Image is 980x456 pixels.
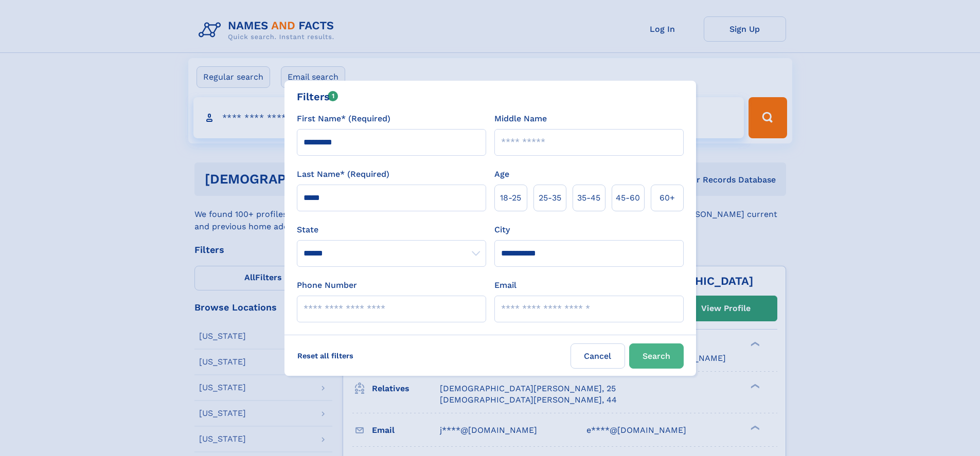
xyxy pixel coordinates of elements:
[494,168,509,180] label: Age
[291,343,360,368] label: Reset all filters
[539,192,561,204] span: 25‑35
[571,343,625,369] label: Cancel
[297,224,486,236] label: State
[297,113,390,125] label: First Name* (Required)
[577,192,600,204] span: 35‑45
[297,279,357,291] label: Phone Number
[629,343,684,369] button: Search
[660,192,675,204] span: 60+
[494,113,547,125] label: Middle Name
[494,224,510,236] label: City
[297,168,389,180] label: Last Name* (Required)
[297,89,338,104] div: Filters
[500,192,521,204] span: 18‑25
[616,192,640,204] span: 45‑60
[494,279,516,291] label: Email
